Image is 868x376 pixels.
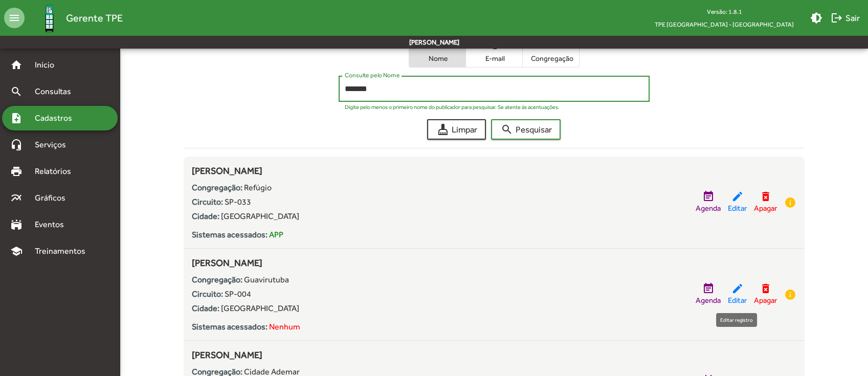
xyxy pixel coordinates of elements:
[192,257,262,268] span: [PERSON_NAME]
[225,289,251,299] span: SP-004
[345,104,560,110] mat-hint: Digite pelo menos o primeiro nome do publicador para pesquisar. Se atente às acentuações.
[10,192,23,204] mat-icon: multiline_chart
[244,275,289,284] span: Guavirutuba
[760,282,772,295] mat-icon: delete_forever
[728,295,747,306] span: Editar
[412,54,463,63] span: Nome
[436,120,477,139] span: Limpar
[192,230,268,239] strong: Sistemas acessados:
[66,10,123,26] span: Gerente TPE
[269,230,283,239] span: APP
[29,59,69,71] span: Início
[10,139,23,151] mat-icon: headset_mic
[702,190,715,203] mat-icon: event_note
[192,275,242,284] strong: Congregação:
[192,211,219,221] strong: Cidade:
[192,183,242,192] strong: Congregação:
[784,196,796,209] mat-icon: info
[29,165,84,178] span: Relatórios
[427,119,486,140] button: Limpar
[784,289,796,301] mat-icon: info
[10,245,23,257] mat-icon: school
[221,211,299,221] span: [GEOGRAPHIC_DATA]
[192,165,262,176] span: [PERSON_NAME]
[831,9,860,27] span: Sair
[647,5,802,18] div: Versão: 1.8.1
[831,12,843,24] mat-icon: logout
[500,123,513,136] mat-icon: search
[25,2,123,35] a: Gerente TPE
[728,203,747,214] span: Editar
[10,218,23,231] mat-icon: stadium
[192,303,219,313] strong: Cidade:
[760,190,772,203] mat-icon: delete_forever
[702,282,715,295] mat-icon: event_note
[225,197,251,207] span: SP-033
[10,112,23,124] mat-icon: note_add
[192,289,223,299] strong: Circuito:
[29,139,80,151] span: Serviços
[29,245,98,257] span: Treinamentos
[466,34,522,67] button: E-mail
[500,120,551,139] span: Pesquisar
[221,303,299,313] span: [GEOGRAPHIC_DATA]
[192,349,262,360] span: [PERSON_NAME]
[827,9,864,27] button: Sair
[491,119,561,140] button: Pesquisar
[436,123,449,136] mat-icon: cleaning_services
[525,54,576,63] span: Congregação
[33,2,66,35] img: Logo
[192,322,268,331] strong: Sistemas acessados:
[29,218,78,231] span: Eventos
[29,85,84,98] span: Consultas
[469,54,520,63] span: E-mail
[10,165,23,178] mat-icon: print
[4,8,25,28] mat-icon: menu
[754,295,777,306] span: Apagar
[754,203,777,214] span: Apagar
[29,192,79,204] span: Gráficos
[696,203,721,214] span: Agenda
[244,183,272,192] span: Refúgio
[810,12,822,24] mat-icon: brightness_medium
[269,322,300,331] span: Nenhum
[696,295,721,306] span: Agenda
[10,59,23,71] mat-icon: home
[731,282,744,295] mat-icon: edit
[409,34,465,67] button: Nome
[192,197,223,207] strong: Circuito:
[523,34,579,67] button: Congregação
[647,18,802,31] span: TPE [GEOGRAPHIC_DATA] - [GEOGRAPHIC_DATA]
[731,190,744,203] mat-icon: edit
[10,85,23,98] mat-icon: search
[29,112,85,124] span: Cadastros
